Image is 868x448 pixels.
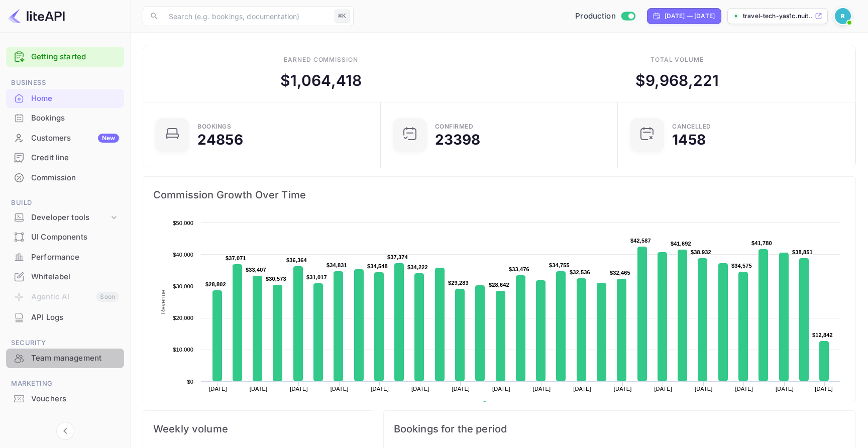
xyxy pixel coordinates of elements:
text: [DATE] [695,386,713,392]
text: [DATE] [654,386,672,392]
div: 24856 [197,133,243,147]
a: Team management [6,349,124,367]
input: Search (e.g. bookings, documentation) [163,6,331,26]
a: Bookings [6,108,124,127]
button: Collapse navigation [56,422,74,440]
div: UI Components [6,228,124,247]
text: [DATE] [815,386,833,392]
div: Team management [6,349,124,368]
text: [DATE] [371,386,389,392]
text: [DATE] [492,386,510,392]
text: $32,536 [570,269,590,275]
text: [DATE] [614,386,632,392]
a: Credit line [6,148,124,167]
div: Home [6,89,124,108]
div: Bookings [197,124,231,130]
text: $28,802 [205,281,226,287]
div: Developer tools [6,209,124,227]
div: $ 9,968,221 [635,69,719,92]
a: CustomersNew [6,129,124,147]
div: Home [31,93,119,104]
text: $34,755 [549,262,570,268]
span: Commission Growth Over Time [153,187,845,203]
text: [DATE] [331,386,349,392]
text: $40,000 [173,252,193,258]
text: $37,071 [226,255,246,261]
div: 1458 [672,133,706,147]
div: ⌘K [335,10,350,23]
div: Bookings [31,113,119,124]
text: Revenue [160,289,167,314]
text: $0 [187,379,193,385]
div: Team management [31,353,119,364]
text: $28,642 [489,282,509,288]
span: Security [6,338,124,349]
div: Developer tools [31,212,109,223]
text: [DATE] [735,386,753,392]
div: Credit line [6,148,124,168]
div: Total volume [650,55,704,64]
div: Confirmed [435,124,474,130]
img: Revolut [835,8,851,24]
text: $42,587 [630,238,651,244]
div: Whitelabel [31,271,119,283]
span: Weekly volume [153,421,365,437]
div: Commission [31,172,119,184]
div: Performance [6,248,124,267]
text: $30,573 [266,276,286,282]
text: $37,374 [387,254,408,260]
text: $38,851 [792,249,813,255]
text: $36,364 [286,257,307,263]
div: $ 1,064,418 [280,69,362,92]
text: $30,000 [173,283,193,289]
text: $50,000 [173,220,193,226]
text: $33,476 [509,266,529,272]
a: API Logs [6,308,124,326]
a: Vouchers [6,389,124,408]
div: Earned commission [284,55,358,64]
span: Build [6,197,124,208]
text: $34,831 [327,262,347,268]
div: CustomersNew [6,129,124,148]
text: [DATE] [533,386,551,392]
text: $20,000 [173,315,193,321]
text: Revenue [491,401,517,408]
text: $34,548 [367,263,388,269]
div: Performance [31,252,119,263]
div: API Logs [31,312,119,323]
text: [DATE] [250,386,268,392]
div: API Logs [6,308,124,327]
div: New [98,134,119,143]
a: Performance [6,248,124,266]
div: Bookings [6,108,124,128]
div: Getting started [6,47,124,67]
a: Commission [6,168,124,187]
text: $33,407 [246,267,266,273]
text: $29,283 [448,280,469,286]
div: UI Components [31,232,119,243]
text: $12,842 [812,332,833,338]
div: 23398 [435,133,481,147]
text: $34,222 [407,264,428,270]
text: $10,000 [173,347,193,353]
text: [DATE] [411,386,429,392]
div: Commission [6,168,124,188]
div: Vouchers [6,389,124,409]
span: Marketing [6,378,124,389]
a: Home [6,89,124,107]
span: Production [575,11,616,22]
span: Bookings for the period [394,421,845,437]
text: $41,692 [671,241,691,247]
text: $41,780 [751,240,772,246]
div: Switch to Sandbox mode [571,11,639,22]
div: CANCELLED [672,124,711,130]
div: Click to change the date range period [647,8,721,24]
img: LiteAPI logo [8,8,65,24]
text: $31,017 [306,274,327,280]
span: Business [6,77,124,88]
text: [DATE] [573,386,591,392]
text: $38,932 [691,249,711,255]
a: Getting started [31,51,119,63]
text: [DATE] [290,386,308,392]
text: $32,465 [610,270,630,276]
